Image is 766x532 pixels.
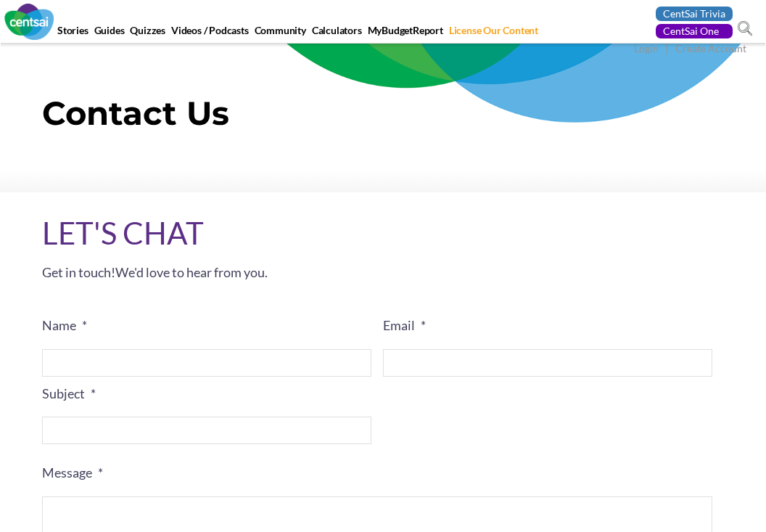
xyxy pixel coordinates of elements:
[447,24,540,44] a: License Our Content
[55,24,90,44] a: Stories
[252,24,308,44] a: Community
[366,24,445,44] a: MyBudgetReport
[675,42,746,57] a: Create Account
[634,42,659,57] a: Login
[656,7,733,21] a: CentSai Trivia
[42,259,724,285] p: Get in touch!
[310,24,363,44] a: Calculators
[42,214,724,252] h2: LET'S CHAT
[42,465,712,481] label: Message
[92,24,126,44] a: Guides
[4,4,54,40] img: CentSai
[383,317,712,334] label: Email
[42,317,371,334] label: Name
[115,264,268,280] span: We'd love to hear from you.
[656,24,733,38] a: CentSai One
[42,385,371,402] label: Subject
[42,93,724,139] h1: Contact Us
[128,24,167,44] a: Quizzes
[169,24,250,44] a: Videos / Podcasts
[661,41,673,57] span: |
